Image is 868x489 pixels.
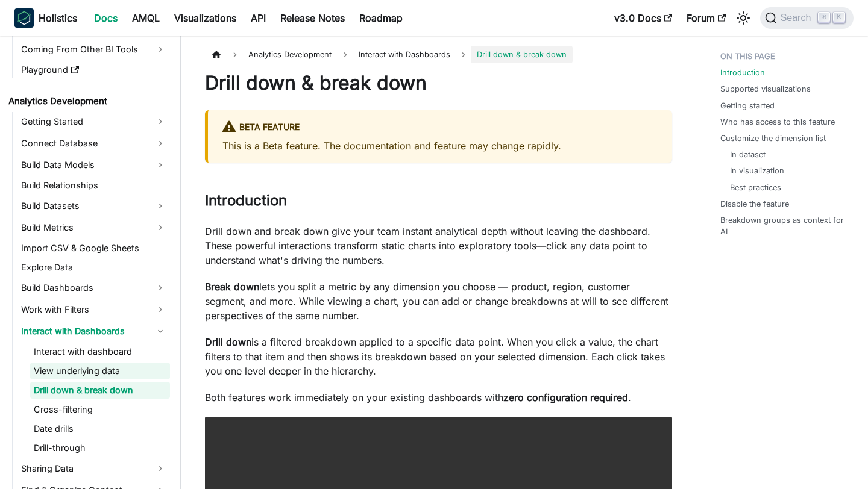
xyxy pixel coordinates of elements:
a: Build Datasets [17,196,170,216]
a: Import CSV & Google Sheets [17,240,170,257]
a: v3.0 Docs [607,8,679,28]
p: lets you split a metric by any dimension you choose — product, region, customer segment, and more... [205,279,672,323]
a: Drill-through [30,440,170,456]
span: Drill down & break down [471,46,573,63]
a: Home page [205,46,228,63]
img: Holistics [14,8,34,28]
a: Getting started [720,100,775,111]
a: Interact with dashboard [30,343,170,360]
a: Supported visualizations [720,83,811,95]
a: Release Notes [273,8,352,28]
p: Both features work immediately on your existing dashboards with . [205,390,672,405]
b: Holistics [39,11,77,25]
a: Getting Started [17,112,170,131]
a: Explore Data [17,259,170,276]
a: Visualizations [167,8,244,28]
a: In visualization [730,165,784,176]
h1: Drill down & break down [205,71,672,95]
span: Interact with Dashboards [353,46,456,63]
a: Build Dashboards [17,278,170,297]
p: This is a Beta feature. The documentation and feature may change rapidly. [222,139,658,153]
a: HolisticsHolistics [14,8,77,28]
a: Forum [679,8,733,28]
a: Roadmap [352,8,410,28]
span: Search [777,13,819,23]
a: Work with Filters [17,300,170,319]
p: Drill down and break down give your team instant analytical depth without leaving the dashboard. ... [205,224,672,267]
a: In dataset [730,149,766,160]
a: Playground [17,61,170,78]
a: Customize the dimension list [720,132,826,144]
a: Coming From Other BI Tools [17,40,170,59]
a: View underlying data [30,363,170,379]
strong: Drill down [205,336,251,348]
a: Introduction [720,67,765,78]
kbd: ⌘ [818,12,830,23]
a: Date drills [30,420,170,437]
a: Who has access to this feature [720,116,835,128]
p: is a filtered breakdown applied to a specific data point. When you click a value, the chart filte... [205,335,672,378]
strong: zero configuration required [503,391,628,403]
button: Switch between dark and light mode (currently light mode) [734,8,753,28]
a: Breakdown groups as context for AI [720,214,849,237]
a: Drill down & break down [30,382,170,399]
strong: Break down [205,281,259,293]
a: Interact with Dashboards [17,322,170,341]
nav: Breadcrumbs [205,46,672,63]
a: API [244,8,273,28]
kbd: K [833,12,845,23]
a: Build Metrics [17,218,170,237]
a: Best practices [730,182,781,193]
span: Analytics Development [242,46,338,63]
a: Connect Database [17,134,170,153]
a: Disable the feature [720,198,789,210]
button: Search (Command+K) [760,7,854,29]
a: Build Relationships [17,177,170,194]
a: Analytics Development [5,93,170,110]
h2: Introduction [205,192,672,214]
a: AMQL [125,8,167,28]
a: Docs [87,8,125,28]
div: BETA FEATURE [222,120,658,135]
a: Build Data Models [17,155,170,175]
a: Cross-filtering [30,401,170,418]
a: Sharing Data [17,459,170,478]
